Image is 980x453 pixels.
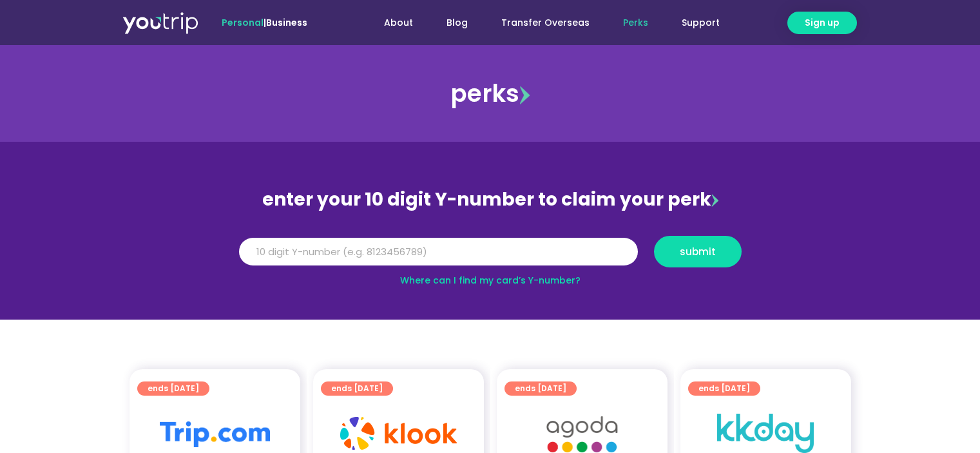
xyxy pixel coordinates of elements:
a: Blog [430,11,485,35]
form: Y Number [239,236,742,277]
a: Support [665,11,736,35]
span: Sign up [805,16,840,30]
a: About [367,11,430,35]
a: ends [DATE] [688,381,760,396]
nav: Menu [342,11,736,35]
span: Personal [222,16,264,29]
div: enter your 10 digit Y-number to claim your perk [233,183,748,217]
span: ends [DATE] [148,381,199,396]
span: submit [680,247,716,256]
a: Perks [606,11,665,35]
a: ends [DATE] [137,381,209,396]
span: ends [DATE] [698,381,750,396]
input: 10 digit Y-number (e.g. 8123456789) [239,238,638,266]
button: submit [654,236,742,267]
a: Business [266,16,307,29]
span: ends [DATE] [515,381,566,396]
a: ends [DATE] [321,381,393,396]
span: | [222,16,307,29]
span: ends [DATE] [331,381,383,396]
a: Transfer Overseas [485,11,606,35]
a: Where can I find my card’s Y-number? [400,274,581,287]
a: ends [DATE] [504,381,577,396]
a: Sign up [787,12,857,34]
